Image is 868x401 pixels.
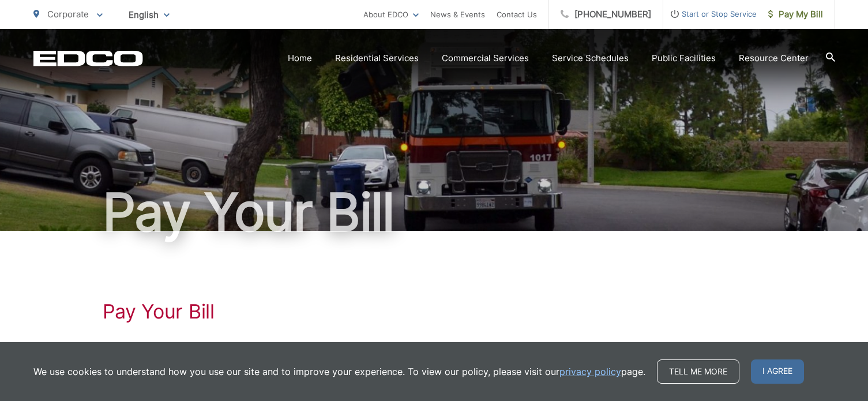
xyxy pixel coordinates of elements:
[652,51,716,65] a: Public Facilities
[739,51,809,65] a: Resource Center
[288,51,312,65] a: Home
[120,5,178,25] span: English
[103,340,766,354] p: to View, Pay, and Manage Your Bill Online
[103,300,766,323] h1: Pay Your Bill
[33,183,835,241] h1: Pay Your Bill
[363,8,419,21] a: About EDCO
[33,50,143,66] a: EDCD logo. Return to the homepage.
[47,9,89,20] span: Corporate
[552,51,629,65] a: Service Schedules
[657,359,739,384] a: Tell me more
[559,365,621,378] a: privacy policy
[33,365,645,378] p: We use cookies to understand how you use our site and to improve your experience. To view our pol...
[497,8,537,21] a: Contact Us
[768,8,823,21] span: Pay My Bill
[430,8,485,21] a: News & Events
[103,340,145,354] a: Click Here
[751,359,804,384] span: I agree
[335,51,419,65] a: Residential Services
[442,51,529,65] a: Commercial Services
